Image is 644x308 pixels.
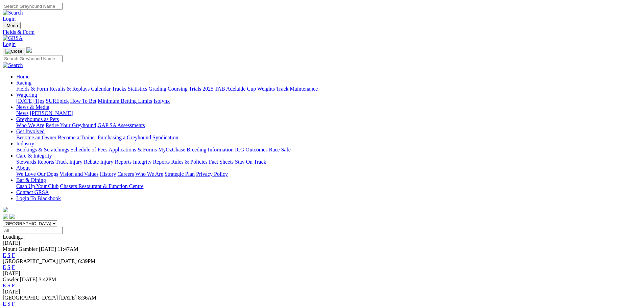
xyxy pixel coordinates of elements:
[16,183,641,189] div: Bar & Dining
[269,147,290,152] a: Race Safe
[196,171,228,177] a: Privacy Policy
[3,258,58,264] span: [GEOGRAPHIC_DATA]
[46,98,69,104] a: SUREpick
[5,49,22,54] img: Close
[117,171,134,177] a: Careers
[9,214,15,219] img: twitter.svg
[3,41,16,47] a: Login
[16,135,56,140] a: Become an Owner
[100,171,116,177] a: History
[235,147,267,152] a: ICG Outcomes
[135,171,163,177] a: Who We Are
[158,147,185,152] a: MyOzChase
[3,264,6,270] a: E
[98,122,145,128] a: GAP SA Assessments
[165,171,195,177] a: Strategic Plan
[235,159,266,165] a: Stay On Track
[12,252,15,258] a: F
[3,283,6,288] a: E
[59,171,98,177] a: Vision and Values
[16,110,641,116] div: News & Media
[16,171,641,177] div: About
[39,246,56,252] span: [DATE]
[16,147,641,153] div: Industry
[3,55,63,62] input: Search
[78,258,96,264] span: 6:39PM
[133,159,170,165] a: Integrity Reports
[257,86,275,92] a: Weights
[3,277,19,282] span: Gawler
[168,86,188,92] a: Coursing
[98,135,151,140] a: Purchasing a Greyhound
[3,48,25,55] button: Toggle navigation
[98,98,152,104] a: Minimum Betting Limits
[16,122,641,128] div: Greyhounds as Pets
[3,240,641,246] div: [DATE]
[59,295,77,301] span: [DATE]
[3,35,23,41] img: GRSA
[152,135,178,140] a: Syndication
[3,22,21,29] button: Toggle navigation
[30,110,73,116] a: [PERSON_NAME]
[12,264,15,270] a: F
[3,252,6,258] a: E
[3,246,38,252] span: Mount Gambier
[3,10,23,16] img: Search
[16,153,52,159] a: Care & Integrity
[7,283,10,288] a: S
[100,159,132,165] a: Injury Reports
[55,159,99,165] a: Track Injury Rebate
[3,29,641,35] a: Fields & Form
[189,86,201,92] a: Trials
[128,86,147,92] a: Statistics
[3,207,8,212] img: logo-grsa-white.png
[16,122,44,128] a: Who We Are
[12,283,15,288] a: F
[16,98,641,104] div: Wagering
[16,116,59,122] a: Greyhounds as Pets
[70,98,97,104] a: How To Bet
[153,98,170,104] a: Isolynx
[3,214,8,219] img: facebook.svg
[16,195,61,201] a: Login To Blackbook
[78,295,96,301] span: 8:36AM
[202,86,256,92] a: 2025 TAB Adelaide Cup
[60,183,143,189] a: Chasers Restaurant & Function Centre
[16,159,641,165] div: Care & Integrity
[3,289,641,295] div: [DATE]
[49,86,90,92] a: Results & Replays
[3,227,63,234] input: Select date
[16,74,29,79] a: Home
[16,104,49,110] a: News & Media
[149,86,166,92] a: Grading
[3,270,641,277] div: [DATE]
[16,110,28,116] a: News
[3,301,6,307] a: E
[59,258,77,264] span: [DATE]
[16,189,49,195] a: Contact GRSA
[46,122,96,128] a: Retire Your Greyhound
[3,16,16,22] a: Login
[91,86,111,92] a: Calendar
[16,86,48,92] a: Fields & Form
[20,277,38,282] span: [DATE]
[3,62,23,68] img: Search
[16,98,44,104] a: [DATE] Tips
[16,147,69,152] a: Bookings & Scratchings
[16,80,31,86] a: Racing
[16,171,58,177] a: We Love Our Dogs
[3,234,25,240] span: Loading...
[58,135,96,140] a: Become a Trainer
[16,177,46,183] a: Bar & Dining
[39,277,56,282] span: 3:42PM
[7,301,10,307] a: S
[16,92,37,98] a: Wagering
[26,47,32,53] img: logo-grsa-white.png
[16,135,641,141] div: Get Involved
[187,147,234,152] a: Breeding Information
[12,301,15,307] a: F
[7,264,10,270] a: S
[16,183,58,189] a: Cash Up Your Club
[16,86,641,92] div: Racing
